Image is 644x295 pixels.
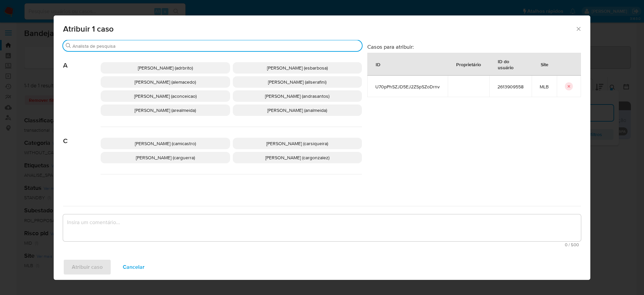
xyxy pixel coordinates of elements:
[265,93,329,99] span: [PERSON_NAME] (andrasantos)
[375,84,440,90] span: U70pPhSZJD5EJ2ZSpSZoDrnv
[267,107,327,114] span: [PERSON_NAME] (analmeida)
[114,259,153,275] button: Cancelar
[63,174,101,193] span: D
[101,152,230,163] div: [PERSON_NAME] (carguerra)
[135,107,196,114] span: [PERSON_NAME] (arealmeida)
[54,15,590,280] div: assign-modal
[138,65,193,71] span: [PERSON_NAME] (adrbrito)
[66,43,71,48] button: Buscar
[533,56,556,72] div: Site
[367,43,581,50] h3: Casos para atribuir:
[63,51,101,70] span: A
[135,140,196,147] span: [PERSON_NAME] (camicastro)
[134,93,197,99] span: [PERSON_NAME] (aconceicao)
[267,65,328,71] span: [PERSON_NAME] (esbarbosa)
[233,152,362,163] div: [PERSON_NAME] (cargonzalez)
[233,90,362,102] div: [PERSON_NAME] (andrasantos)
[540,84,549,90] span: MLB
[233,138,362,149] div: [PERSON_NAME] (carsiqueira)
[136,154,195,161] span: [PERSON_NAME] (carguerra)
[565,82,573,90] button: icon-button
[65,243,579,247] span: Máximo 500 caracteres
[63,127,101,145] span: C
[135,79,196,85] span: [PERSON_NAME] (alemacedo)
[266,140,328,147] span: [PERSON_NAME] (carsiqueira)
[233,62,362,74] div: [PERSON_NAME] (esbarbosa)
[101,104,230,116] div: [PERSON_NAME] (arealmeida)
[448,56,489,72] div: Proprietário
[101,62,230,74] div: [PERSON_NAME] (adrbrito)
[72,43,359,49] input: Analista de pesquisa
[268,79,326,85] span: [PERSON_NAME] (allserafini)
[265,154,329,161] span: [PERSON_NAME] (cargonzalez)
[233,104,362,116] div: [PERSON_NAME] (analmeida)
[101,90,230,102] div: [PERSON_NAME] (aconceicao)
[101,138,230,149] div: [PERSON_NAME] (camicastro)
[368,56,388,72] div: ID
[101,76,230,88] div: [PERSON_NAME] (alemacedo)
[63,25,575,33] span: Atribuir 1 caso
[497,84,524,90] span: 2613909558
[233,76,362,88] div: [PERSON_NAME] (allserafini)
[490,53,531,75] div: ID do usuário
[575,26,581,32] button: Fechar a janela
[123,260,145,275] span: Cancelar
